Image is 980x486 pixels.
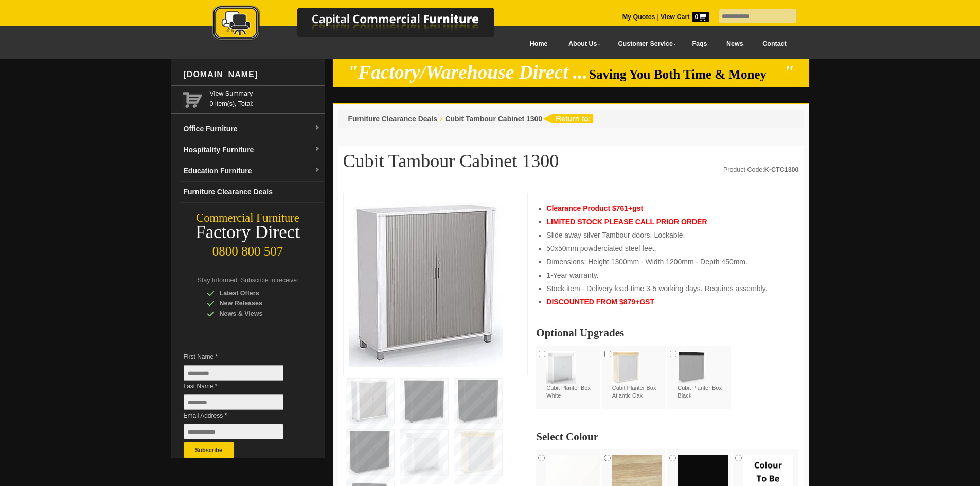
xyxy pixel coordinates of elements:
[678,351,705,384] img: Cubit Planter Box Black
[184,424,283,439] input: Email Address *
[692,12,709,22] span: 0
[546,204,643,212] span: Clearance Product $761+gst
[546,351,596,400] label: Cubit Planter Box White
[349,199,503,367] img: Cubit Tambour Cabinet 1300
[210,88,320,99] a: View Summary
[546,283,788,294] li: Stock item - Delivery lead-time 3-5 working days. Requires assembly.
[210,88,320,107] span: 0 item(s), Total:
[348,115,438,123] a: Furniture Clearance Deals
[180,118,325,139] a: Office Furnituredropdown
[546,351,575,384] img: Cubit Planter Box White
[723,165,799,175] div: Product Code:
[347,62,587,83] em: "Factory/Warehouse Direct ...
[546,243,788,254] li: 50x50mm powderciated steel feet.
[678,351,727,400] label: Cubit Planter Box Black
[184,410,299,421] span: Email Address *
[184,394,283,410] input: Last Name *
[180,139,325,160] a: Hospitality Furnituredropdown
[314,146,320,152] img: dropdown
[184,5,544,46] a: Capital Commercial Furniture Logo
[314,167,320,173] img: dropdown
[198,277,238,284] span: Stay Informed
[612,351,662,400] label: Cubit Planter Box Atlantic Oak
[184,5,544,43] img: Capital Commercial Furniture Logo
[764,166,799,173] strong: K-CTC1300
[207,288,305,298] div: Latest Offers
[180,160,325,182] a: Education Furnituredropdown
[171,225,325,240] div: Factory Direct
[546,257,788,267] li: Dimensions: Height 1300mm - Width 1200mm - Depth 450mm.
[184,365,283,381] input: First Name *
[661,13,709,21] strong: View Cart
[589,67,782,81] span: Saving You Both Time & Money
[753,32,796,56] a: Contact
[314,125,320,131] img: dropdown
[180,182,325,203] a: Furniture Clearance Deals
[622,13,655,21] a: My Quotes
[536,328,798,338] h2: Optional Upgrades
[343,151,799,177] h1: Cubit Tambour Cabinet 1300
[180,59,325,90] div: [DOMAIN_NAME]
[536,431,798,442] h2: Select Colour
[171,239,325,259] div: 0800 800 507
[184,381,299,391] span: Last Name *
[546,270,788,280] li: 1-Year warranty.
[440,114,442,124] li: ›
[542,114,593,123] img: return to
[607,32,682,56] a: Customer Service
[717,32,753,56] a: News
[546,230,788,240] li: Slide away silver Tambour doors. Lockable.
[557,32,607,56] a: About Us
[546,218,707,226] span: LIMITED STOCK PLEASE CALL PRIOR ORDER
[184,352,299,362] span: First Name *
[658,13,708,21] a: View Cart0
[207,298,305,309] div: New Releases
[783,62,794,83] em: "
[683,32,717,56] a: Faqs
[184,442,234,458] button: Subscribe
[241,277,298,284] span: Subscribe to receive:
[207,309,305,319] div: News & Views
[546,298,654,306] span: DISCOUNTED FROM $879+GST
[171,211,325,225] div: Commercial Furniture
[612,351,640,384] img: Cubit Planter Box Atlantic Oak
[445,115,542,123] a: Cubit Tambour Cabinet 1300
